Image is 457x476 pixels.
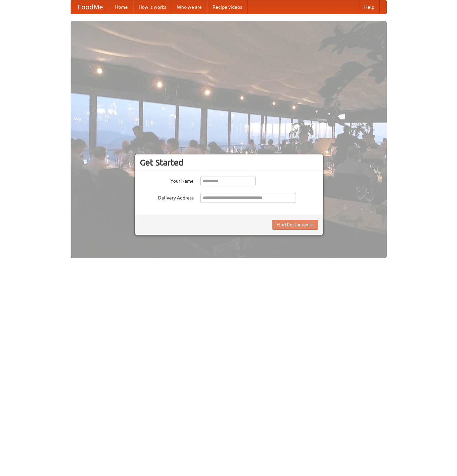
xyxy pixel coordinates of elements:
[359,0,380,14] a: Help
[272,220,318,230] button: Find Restaurants!
[140,193,194,201] label: Delivery Address
[133,0,172,14] a: How it works
[71,0,110,14] a: FoodMe
[140,157,318,168] h3: Get Started
[110,0,133,14] a: Home
[207,0,247,14] a: Recipe videos
[140,176,194,184] label: Your Name
[172,0,207,14] a: Who we are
